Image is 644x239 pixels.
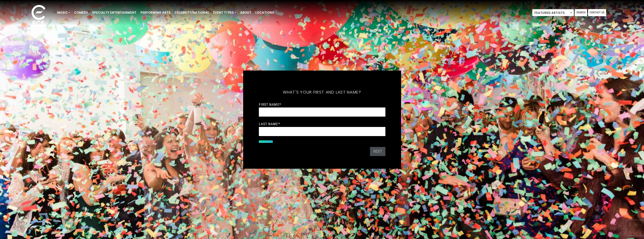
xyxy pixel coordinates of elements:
label: Last Name [259,122,280,126]
span: Featured Artists [532,9,574,16]
a: Event Types [211,8,238,17]
label: First Name [259,102,281,107]
a: Performing Arts [138,8,173,17]
a: Comedy [72,8,90,17]
a: Specialty Entertainment [90,8,138,17]
a: Music [55,8,72,17]
img: ece_new_logo_whitev2-1.png [26,4,51,28]
a: Contact Us [588,9,606,16]
h5: What's your first and last name? [259,83,385,101]
a: About [238,8,253,17]
span: Featured Artists [532,9,574,16]
a: Search [575,9,587,16]
a: Locations [253,8,276,17]
a: Celebrity/National [173,8,211,17]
